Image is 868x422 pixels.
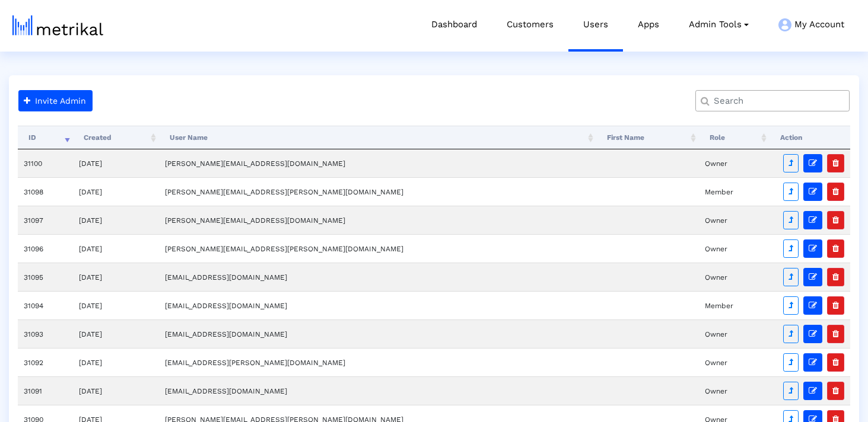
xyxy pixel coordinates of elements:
[699,319,770,348] td: Owner
[783,154,799,172] button: Make Admin
[778,18,791,31] img: my-account-menu-icon.png
[18,126,73,149] th: ID: activate to sort column ascending
[705,95,845,107] input: Search
[73,291,159,319] td: [DATE]
[699,376,770,405] td: Owner
[159,234,596,263] td: [PERSON_NAME][EMAIL_ADDRESS][PERSON_NAME][DOMAIN_NAME]
[18,206,73,234] td: 31097
[18,234,73,263] td: 31096
[783,353,799,372] button: Make Admin
[73,206,159,234] td: [DATE]
[159,319,596,348] td: [EMAIL_ADDRESS][DOMAIN_NAME]
[18,319,73,348] td: 31093
[73,149,159,177] td: [DATE]
[73,126,159,149] th: Created: activate to sort column ascending
[596,126,699,149] th: First Name: activate to sort column ascending
[18,149,73,177] td: 31100
[770,126,850,149] th: Action
[159,149,596,177] td: [PERSON_NAME][EMAIL_ADDRESS][DOMAIN_NAME]
[159,291,596,319] td: [EMAIL_ADDRESS][DOMAIN_NAME]
[159,126,596,149] th: User Name: activate to sort column ascending
[73,263,159,291] td: [DATE]
[73,234,159,263] td: [DATE]
[18,177,73,206] td: 31098
[73,177,159,206] td: [DATE]
[699,348,770,376] td: Owner
[783,239,799,258] button: Make Admin
[699,206,770,234] td: Owner
[18,90,93,111] button: Invite Admin
[73,319,159,348] td: [DATE]
[18,263,73,291] td: 31095
[783,382,799,400] button: Make Admin
[159,206,596,234] td: [PERSON_NAME][EMAIL_ADDRESS][DOMAIN_NAME]
[699,149,770,177] td: Owner
[159,348,596,376] td: [EMAIL_ADDRESS][PERSON_NAME][DOMAIN_NAME]
[12,15,103,36] img: metrical-logo-light.png
[783,296,799,315] button: Make Admin
[699,126,770,149] th: Role: activate to sort column ascending
[159,376,596,405] td: [EMAIL_ADDRESS][DOMAIN_NAME]
[159,263,596,291] td: [EMAIL_ADDRESS][DOMAIN_NAME]
[18,291,73,319] td: 31094
[699,263,770,291] td: Owner
[18,376,73,405] td: 31091
[73,376,159,405] td: [DATE]
[783,183,799,201] button: Make Admin
[159,177,596,206] td: [PERSON_NAME][EMAIL_ADDRESS][PERSON_NAME][DOMAIN_NAME]
[783,211,799,229] button: Make Admin
[783,325,799,343] button: Make Admin
[699,234,770,263] td: Owner
[783,268,799,286] button: Make Admin
[699,291,770,319] td: Member
[73,348,159,376] td: [DATE]
[699,177,770,206] td: Member
[18,348,73,376] td: 31092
